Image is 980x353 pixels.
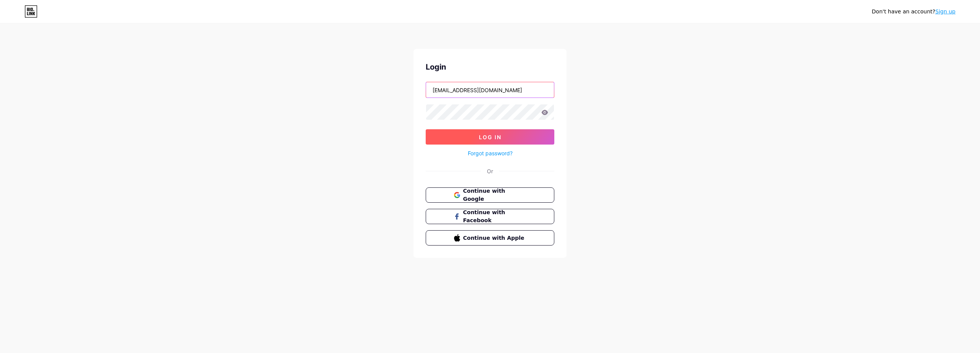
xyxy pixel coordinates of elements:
[487,167,493,175] div: Or
[426,230,554,246] button: Continue with Apple
[426,61,554,73] div: Login
[426,82,554,98] input: Username
[463,208,526,224] span: Continue with Facebook
[468,149,513,157] a: Forgot password?
[426,129,554,145] button: Log In
[463,234,526,242] span: Continue with Apple
[463,187,526,203] span: Continue with Google
[426,187,554,203] button: Continue with Google
[426,209,554,224] button: Continue with Facebook
[872,8,955,16] div: Don't have an account?
[935,8,955,15] a: Sign up
[479,134,501,140] span: Log In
